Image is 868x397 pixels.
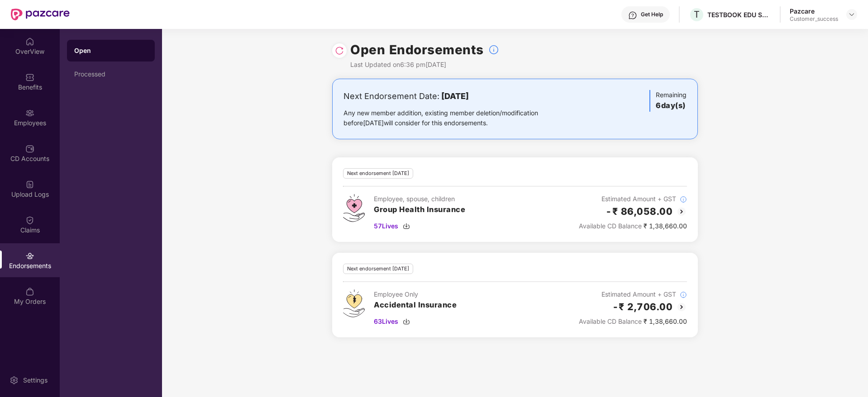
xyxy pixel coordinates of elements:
[606,204,672,219] h2: -₹ 86,058.00
[343,289,365,317] img: svg+xml;base64,PHN2ZyB4bWxucz0iaHR0cDovL3d3dy53My5vcmcvMjAwMC9zdmciIHdpZHRoPSI0OS4zMjEiIGhlaWdodD...
[579,317,687,326] div: ₹ 1,38,660.00
[848,11,855,18] img: svg+xml;base64,PHN2ZyBpZD0iRHJvcGRvd24tMzJ4MzIiIHhtbG5zPSJodHRwOi8vd3d3LnczLm9yZy8yMDAwL3N2ZyIgd2...
[25,73,34,82] img: svg+xml;base64,PHN2ZyBpZD0iQmVuZWZpdHMiIHhtbG5zPSJodHRwOi8vd3d3LnczLm9yZy8yMDAwL3N2ZyIgd2lkdGg9Ij...
[374,221,398,231] span: 57 Lives
[25,216,34,225] img: svg+xml;base64,PHN2ZyBpZD0iQ2xhaW0iIHhtbG5zPSJodHRwOi8vd3d3LnczLm9yZy8yMDAwL3N2ZyIgd2lkdGg9IjIwIi...
[343,168,413,179] div: Next endorsement [DATE]
[25,251,34,260] img: svg+xml;base64,PHN2ZyBpZD0iRW5kb3JzZW1lbnRzIiB4bWxucz0iaHR0cDovL3d3dy53My5vcmcvMjAwMC9zdmciIHdpZH...
[25,287,34,296] img: svg+xml;base64,PHN2ZyBpZD0iTXlfT3JkZXJzIiBkYXRhLW5hbWU9Ik15IE9yZGVycyIgeG1sbnM9Imh0dHA6Ly93d3cudz...
[374,299,457,311] h3: Accidental Insurance
[350,40,484,60] h1: Open Endorsements
[441,91,469,101] b: [DATE]
[343,90,567,103] div: Next Endorsement Date:
[25,144,34,153] img: svg+xml;base64,PHN2ZyBpZD0iQ0RfQWNjb3VudHMiIGRhdGEtbmFtZT0iQ0QgQWNjb3VudHMiIHhtbG5zPSJodHRwOi8vd3...
[374,289,457,299] div: Employee Only
[343,194,365,222] img: svg+xml;base64,PHN2ZyB4bWxucz0iaHR0cDovL3d3dy53My5vcmcvMjAwMC9zdmciIHdpZHRoPSI0Ny43MTQiIGhlaWdodD...
[656,100,687,112] h3: 6 day(s)
[579,222,642,230] span: Available CD Balance
[343,108,567,128] div: Any new member addition, existing member deletion/modification before [DATE] will consider for th...
[676,302,687,312] img: svg+xml;base64,PHN2ZyBpZD0iQmFjay0yMHgyMCIgeG1sbnM9Imh0dHA6Ly93d3cudzMub3JnLzIwMDAvc3ZnIiB3aWR0aD...
[403,222,410,230] img: svg+xml;base64,PHN2ZyBpZD0iRG93bmxvYWQtMzJ4MzIiIHhtbG5zPSJodHRwOi8vd3d3LnczLm9yZy8yMDAwL3N2ZyIgd2...
[579,221,687,231] div: ₹ 1,38,660.00
[649,90,687,112] div: Remaining
[374,194,465,204] div: Employee, spouse, children
[25,37,34,46] img: svg+xml;base64,PHN2ZyBpZD0iSG9tZSIgeG1sbnM9Imh0dHA6Ly93d3cudzMub3JnLzIwMDAvc3ZnIiB3aWR0aD0iMjAiIG...
[10,376,19,385] img: svg+xml;base64,PHN2ZyBpZD0iU2V0dGluZy0yMHgyMCIgeG1sbnM9Imh0dHA6Ly93d3cudzMub3JnLzIwMDAvc3ZnIiB3aW...
[25,109,34,118] img: svg+xml;base64,PHN2ZyBpZD0iRW1wbG95ZWVzIiB4bWxucz0iaHR0cDovL3d3dy53My5vcmcvMjAwMC9zdmciIHdpZHRoPS...
[374,204,465,216] h3: Group Health Insurance
[74,71,148,78] div: Processed
[25,180,34,189] img: svg+xml;base64,PHN2ZyBpZD0iVXBsb2FkX0xvZ3MiIGRhdGEtbmFtZT0iVXBsb2FkIExvZ3MiIHhtbG5zPSJodHRwOi8vd3...
[707,10,771,19] div: TESTBOOK EDU SOLUTIONS PRIVATE LIMITED
[11,9,70,20] img: New Pazcare Logo
[579,194,687,204] div: Estimated Amount + GST
[790,7,838,15] div: Pazcare
[612,299,673,314] h2: -₹ 2,706.00
[628,11,637,20] img: svg+xml;base64,PHN2ZyBpZD0iSGVscC0zMngzMiIgeG1sbnM9Imh0dHA6Ly93d3cudzMub3JnLzIwMDAvc3ZnIiB3aWR0aD...
[343,264,413,274] div: Next endorsement [DATE]
[374,317,398,326] span: 63 Lives
[676,206,687,217] img: svg+xml;base64,PHN2ZyBpZD0iQmFjay0yMHgyMCIgeG1sbnM9Imh0dHA6Ly93d3cudzMub3JnLzIwMDAvc3ZnIiB3aWR0aD...
[403,318,410,325] img: svg+xml;base64,PHN2ZyBpZD0iRG93bmxvYWQtMzJ4MzIiIHhtbG5zPSJodHRwOi8vd3d3LnczLm9yZy8yMDAwL3N2ZyIgd2...
[790,15,838,23] div: Customer_success
[680,291,687,298] img: svg+xml;base64,PHN2ZyBpZD0iSW5mb18tXzMyeDMyIiBkYXRhLW5hbWU9IkluZm8gLSAzMngzMiIgeG1sbnM9Imh0dHA6Ly...
[694,9,700,20] span: T
[74,46,148,55] div: Open
[641,11,663,18] div: Get Help
[680,196,687,203] img: svg+xml;base64,PHN2ZyBpZD0iSW5mb18tXzMyeDMyIiBkYXRhLW5hbWU9IkluZm8gLSAzMngzMiIgeG1sbnM9Imh0dHA6Ly...
[335,46,344,55] img: svg+xml;base64,PHN2ZyBpZD0iUmVsb2FkLTMyeDMyIiB4bWxucz0iaHR0cDovL3d3dy53My5vcmcvMjAwMC9zdmciIHdpZH...
[579,317,642,325] span: Available CD Balance
[579,289,687,299] div: Estimated Amount + GST
[350,60,499,70] div: Last Updated on 6:36 pm[DATE]
[20,376,50,385] div: Settings
[488,44,499,55] img: svg+xml;base64,PHN2ZyBpZD0iSW5mb18tXzMyeDMyIiBkYXRhLW5hbWU9IkluZm8gLSAzMngzMiIgeG1sbnM9Imh0dHA6Ly...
